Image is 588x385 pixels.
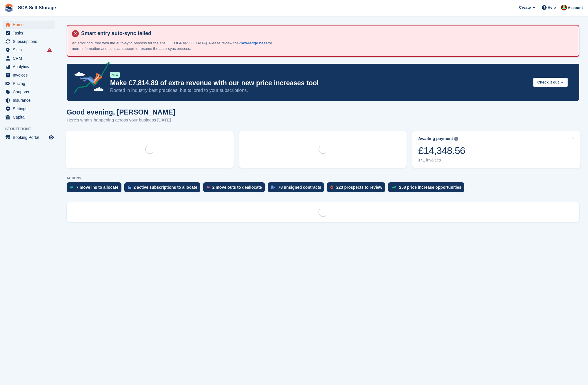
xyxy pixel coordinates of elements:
a: menu [3,54,55,62]
a: menu [3,63,55,71]
span: Home [13,21,48,29]
span: Settings [13,105,48,113]
img: price_increase_opportunities-93ffe204e8149a01c8c9dc8f82e8f89637d9d84a8eef4429ea346261dce0b2c0.svg [392,186,396,188]
a: menu [3,29,55,37]
span: Insurance [13,96,48,104]
span: CRM [13,54,48,62]
a: menu [3,21,55,29]
a: menu [3,79,55,88]
span: Coupons [13,88,48,96]
p: ACTIONS [67,176,579,180]
span: Create [519,5,531,10]
div: 78 unsigned contracts [278,185,321,190]
div: 2 move outs to deallocate [212,185,262,190]
img: price-adjustments-announcement-icon-8257ccfd72463d97f412b2fc003d46551f7dbcb40ab6d574587a9cd5c0d94... [69,62,110,95]
p: An error occurred with the auto-sync process for the site: [GEOGRAPHIC_DATA]. Please review the f... [72,40,275,52]
span: Analytics [13,63,48,71]
a: menu [3,96,55,104]
a: 2 active subscriptions to allocate [124,182,203,195]
span: Invoices [13,71,48,79]
a: Awaiting payment £14,348.56 141 invoices [412,131,580,168]
span: Booking Portal [13,133,48,141]
div: 2 active subscriptions to allocate [134,185,197,190]
img: move_outs_to_deallocate_icon-f764333ba52eb49d3ac5e1228854f67142a1ed5810a6f6cc68b1a99e826820c5.svg [207,186,210,189]
a: 78 unsigned contracts [268,182,327,195]
a: knowledge base [239,41,267,45]
a: 2 move outs to deallocate [203,182,268,195]
a: menu [3,37,55,46]
span: Tasks [13,29,48,37]
a: menu [3,46,55,54]
div: 223 prospects to review [336,185,382,190]
p: Make £7,814.89 of extra revenue with our new price increases tool [110,79,529,87]
img: move_ins_to_allocate_icon-fdf77a2bb77ea45bf5b3d319d69a93e2d87916cf1d5bf7949dd705db3b84f3ca.svg [70,186,73,189]
span: Account [568,5,583,11]
span: Storefront [5,126,58,132]
span: Help [548,5,556,10]
a: menu [3,105,55,113]
span: Pricing [13,79,48,88]
div: NEW [110,72,120,78]
div: 7 move ins to allocate [76,185,119,190]
div: £14,348.56 [418,145,465,157]
h1: Good evening, [PERSON_NAME] [67,108,175,116]
a: menu [3,88,55,96]
img: Dale Chapman [561,5,567,10]
a: menu [3,133,55,141]
a: menu [3,113,55,121]
p: Here's what's happening across your business [DATE] [67,117,175,124]
img: stora-icon-8386f47178a22dfd0bd8f6a31ec36ba5ce8667c1dd55bd0f319d3a0aa187defe.svg [5,3,13,12]
img: prospect-51fa495bee0391a8d652442698ab0144808aea92771e9ea1ae160a38d050c398.svg [330,186,333,189]
button: Check it out → [533,78,568,87]
div: 141 invoices [418,158,465,163]
span: Sites [13,46,48,54]
img: active_subscription_to_allocate_icon-d502201f5373d7db506a760aba3b589e785aa758c864c3986d89f69b8ff3... [128,185,131,189]
a: 258 price increase opportunities [388,182,467,195]
img: contract_signature_icon-13c848040528278c33f63329250d36e43548de30e8caae1d1a13099fd9432cc5.svg [271,186,275,189]
a: 223 prospects to review [327,182,388,195]
h4: Smart entry auto-sync failed [79,30,574,37]
span: Subscriptions [13,37,48,46]
a: SCA Self Storage [16,3,58,12]
span: Capital [13,113,48,121]
div: Awaiting payment [418,136,453,141]
p: Rooted in industry best practices, but tailored to your subscriptions. [110,87,529,94]
a: 7 move ins to allocate [67,182,124,195]
a: Preview store [48,134,55,141]
a: menu [3,71,55,79]
div: 258 price increase opportunities [399,185,461,190]
img: icon-info-grey-7440780725fd019a000dd9b08b2336e03edf1995a4989e88bcd33f0948082b44.svg [454,137,458,141]
i: Smart entry sync failures have occurred [47,48,52,52]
